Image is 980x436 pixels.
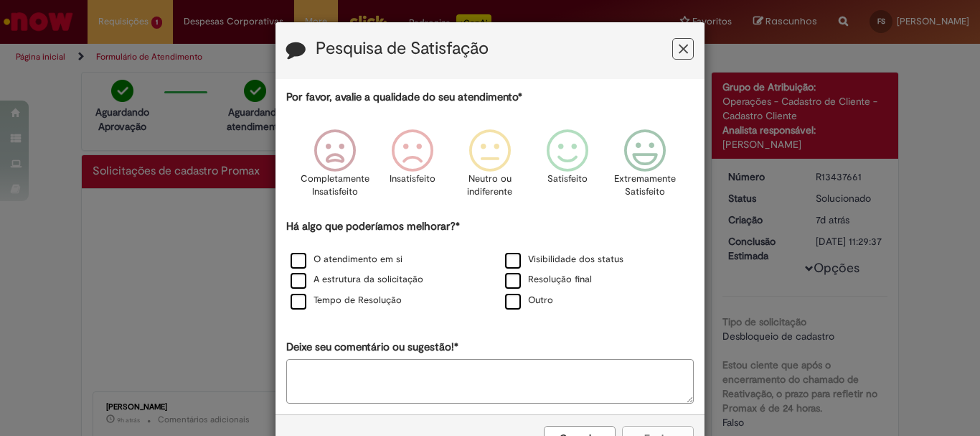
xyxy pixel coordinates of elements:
[608,119,682,217] div: Extremamente Satisfeito
[286,340,458,355] label: Deixe seu comentário ou sugestão!*
[547,172,588,186] p: Satisfeito
[376,119,449,217] div: Insatisfeito
[464,172,516,199] p: Neutro ou indiferente
[453,119,527,217] div: Neutro ou indiferente
[505,294,553,307] label: Outro
[286,219,694,312] div: Há algo que poderíamos melhorar?*
[298,119,371,217] div: Completamente Insatisfeito
[390,172,435,186] p: Insatisfeito
[301,172,369,199] p: Completamente Insatisfeito
[614,172,676,199] p: Extremamente Satisfeito
[531,119,604,217] div: Satisfeito
[505,253,623,266] label: Visibilidade dos status
[291,294,402,307] label: Tempo de Resolução
[291,273,423,287] label: A estrutura da solicitação
[316,40,489,58] label: Pesquisa de Satisfação
[291,253,402,266] label: O atendimento em si
[286,90,522,105] label: Por favor, avalie a qualidade do seu atendimento*
[505,273,592,287] label: Resolução final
